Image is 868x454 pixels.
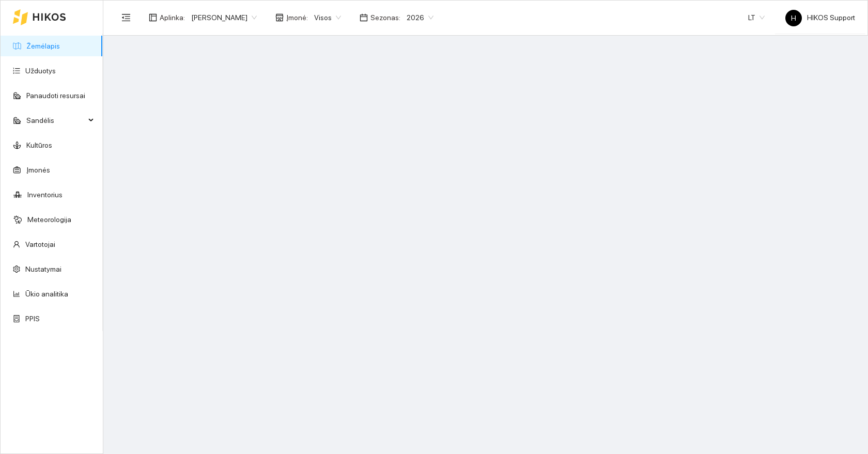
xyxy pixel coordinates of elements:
[26,91,85,100] a: Panaudoti resursai
[26,110,85,131] span: Sandėlis
[26,141,52,149] a: Kultūros
[27,191,63,199] a: Inventorius
[286,12,308,23] span: Įmonė :
[314,10,341,25] span: Visos
[191,10,257,25] span: Paulius
[26,42,60,50] a: Žemėlapis
[160,12,185,23] span: Aplinka :
[25,290,68,298] a: Ūkio analitika
[791,10,796,26] span: H
[407,10,433,25] span: 2026
[27,215,71,224] a: Meteorologija
[748,10,765,25] span: LT
[25,315,40,323] a: PPIS
[370,12,400,23] span: Sezonas :
[25,240,55,248] a: Vartotojai
[25,67,56,75] a: Užduotys
[360,13,368,22] span: calendar
[785,13,855,22] span: HIKOS Support
[26,166,50,174] a: Įmonės
[149,13,157,22] span: layout
[116,7,136,28] button: menu-fold
[121,13,131,22] span: menu-fold
[25,265,61,273] a: Nustatymai
[275,13,284,22] span: shop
